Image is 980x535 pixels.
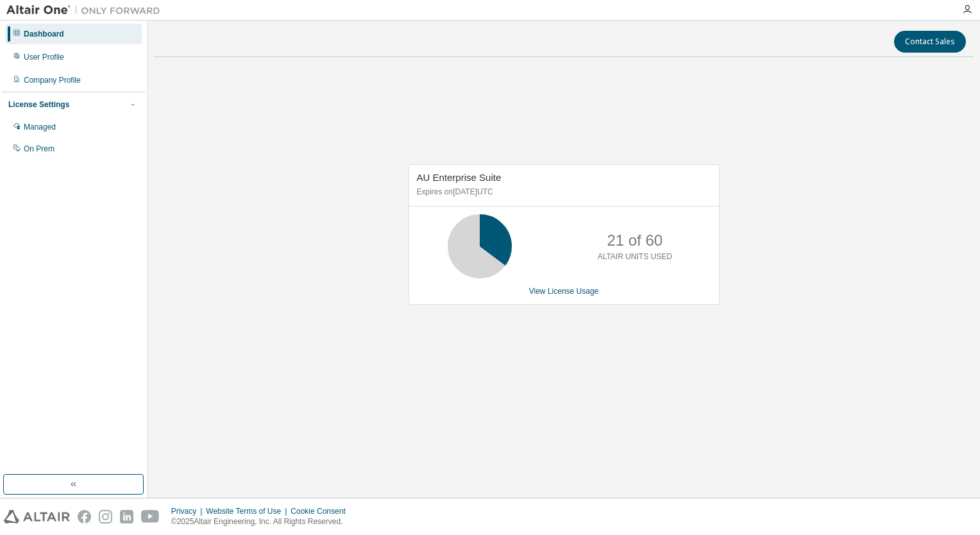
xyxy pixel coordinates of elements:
div: Managed [24,122,56,132]
p: Expires on [DATE] UTC [417,187,708,198]
div: License Settings [8,99,69,110]
img: altair_logo.svg [4,510,70,523]
p: © 2025 Altair Engineering, Inc. All Rights Reserved. [171,516,353,527]
img: instagram.svg [99,510,112,523]
div: On Prem [24,144,55,154]
p: ALTAIR UNITS USED [598,251,672,262]
span: AU Enterprise Suite [417,172,502,183]
div: Privacy [171,506,206,516]
div: Cookie Consent [291,506,353,516]
div: Company Profile [24,75,81,85]
img: youtube.svg [141,510,160,523]
img: Altair One [6,4,167,17]
img: facebook.svg [78,510,91,523]
a: View License Usage [529,287,599,296]
div: Website Terms of Use [206,506,291,516]
p: 21 of 60 [607,230,663,251]
button: Contact Sales [894,31,966,53]
img: linkedin.svg [120,510,133,523]
div: User Profile [24,52,64,62]
div: Dashboard [24,29,64,39]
